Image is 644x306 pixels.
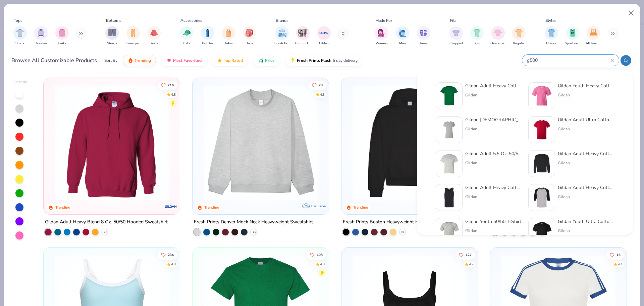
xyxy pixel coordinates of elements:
[320,262,325,267] div: 4.8
[158,250,177,259] button: Like
[515,29,523,37] img: Regular Image
[474,41,480,46] span: Slim
[558,116,614,123] div: Gildan Adult Ultra Cotton 6 Oz. T-Shirt
[161,55,207,66] button: Most Favorited
[183,41,190,46] span: Hats
[558,160,614,166] div: Gildan
[465,160,522,166] div: Gildan
[168,253,174,256] span: 234
[586,26,601,46] button: filter button
[618,262,623,267] div: 4.4
[470,26,484,46] button: filter button
[376,41,388,46] span: Women
[16,29,24,37] img: Shirts Image
[212,55,248,66] button: Top Rated
[297,58,331,63] span: Fresh Prints Flash
[565,41,580,46] span: Sportswear
[166,58,172,63] img: most_fav.gif
[253,55,280,66] button: Price
[378,29,385,37] img: Women Image
[150,41,158,46] span: Skirts
[586,26,601,46] div: filter for Athleisure
[150,29,158,37] img: Skirts Image
[546,41,557,46] span: Classic
[171,262,176,267] div: 4.8
[565,26,580,46] div: filter for Sportswear
[246,41,253,46] span: Bags
[125,26,141,46] div: filter for Sweatpants
[290,58,296,63] img: flash.gif
[199,85,322,201] img: f5d85501-0dbb-4ee4-b115-c08fa3845d83
[375,26,388,46] button: filter button
[135,58,151,63] span: Trending
[58,41,66,46] span: Tanks
[295,26,311,46] button: filter button
[558,126,614,132] div: Gildan
[469,262,474,267] div: 4.9
[531,187,552,208] img: 9278ce09-0d59-4a10-a90b-5020d43c2e95
[14,80,27,85] div: Filter By
[512,26,526,46] button: filter button
[348,85,471,201] img: 91acfc32-fd48-4d6b-bdad-a4c1a30ac3fc
[125,26,141,46] button: filter button
[439,85,460,106] img: db319196-8705-402d-8b46-62aaa07ed94f
[129,29,137,37] img: Sweatpants Image
[317,26,331,46] div: filter for Gildan
[513,41,525,46] span: Regular
[466,253,472,256] span: 127
[107,41,117,46] span: Shorts
[168,83,174,87] span: 216
[565,26,580,46] button: filter button
[15,41,24,46] span: Shirts
[558,228,614,234] div: Gildan
[13,26,27,46] div: filter for Shirts
[417,26,430,46] button: filter button
[399,41,406,46] span: Men
[274,41,290,46] span: Fresh Prints
[285,55,363,66] button: Fresh Prints Flash5 day delivery
[202,41,213,46] span: Bottles
[319,41,329,46] span: Gildan
[417,26,430,46] div: filter for Unisex
[11,56,97,64] div: Browse All Customizable Products
[317,253,323,256] span: 108
[375,17,392,24] div: Made For
[452,29,460,37] img: Cropped Image
[274,26,290,46] div: filter for Fresh Prints
[558,92,614,98] div: Gildan
[243,26,256,46] button: filter button
[222,26,235,46] button: filter button
[104,57,117,63] div: Sort By
[225,29,232,37] img: Totes Image
[265,58,275,63] span: Price
[455,250,475,259] button: Like
[333,57,358,64] span: 5 day delivery
[102,230,107,234] span: + 37
[558,184,614,191] div: Gildan Adult Heavy Cotton™ 5.3 Oz. 3/4-Raglan Sleeve T-Shirt
[545,26,558,46] button: filter button
[309,80,326,90] button: Like
[295,41,311,46] span: Comfort Colors
[590,29,597,37] img: Athleisure Image
[34,26,48,46] button: filter button
[490,26,505,46] button: filter button
[180,17,202,24] div: Accessories
[204,29,211,37] img: Bottles Image
[439,119,460,140] img: f353747f-df2b-48a7-9668-f657901a5e3e
[439,153,460,174] img: 91159a56-43a2-494b-b098-e2c28039eaf0
[465,218,521,225] div: Gildan Youth 50/50 T-Shirt
[548,29,555,37] img: Classic Image
[606,250,624,259] button: Like
[274,26,290,46] button: filter button
[319,28,329,38] img: Gildan Image
[494,29,502,37] img: Oversized Image
[147,26,161,46] div: filter for Skirts
[322,85,445,201] img: a90f7c54-8796-4cb2-9d6e-4e9644cfe0fe
[123,55,156,66] button: Trending
[616,253,621,256] span: 16
[311,204,326,208] span: Exclusive
[473,29,481,37] img: Slim Image
[307,250,326,259] button: Like
[251,230,256,234] span: + 10
[545,17,556,24] div: Styles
